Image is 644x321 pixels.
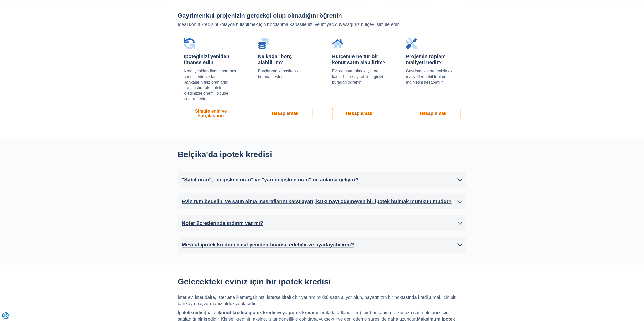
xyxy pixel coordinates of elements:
[178,295,456,306] font: İster ev, ister daire, ister ana ikametgahınız, isterse kiralık bir yatırım mülkü satın alıyor ol...
[178,12,342,19] font: Gayrimenkul projenizin gerçekçi olup olmadığını öğrenin
[287,310,317,315] font: ipotek kredisi
[182,219,462,227] a: Noter ücretlerinde indirim var mı?
[332,54,386,65] font: Bütçemle ne tür bir konut satın alabilirim?
[219,310,247,315] font: konut kredisi
[420,111,446,116] font: Hesaplamak
[247,310,248,315] font: ,
[195,109,227,118] font: Simüle edin ve karşılaştırın
[182,220,263,226] font: Noter ücretlerinde indirim var mı?
[272,111,298,116] font: Hesaplamak
[406,38,417,49] img: Projemin toplam maliyeti nedir?
[248,310,278,315] font: ipotek kredisi
[258,108,312,119] a: Hesaplamak
[406,54,446,65] font: Projemin toplam maliyeti nedir?
[184,54,230,65] font: İpoteğinizi yeniden finanse edin
[332,69,383,84] font: Evinizi satın almak için ne kadar bütçe ayırabileceğinizi buradan öğrenin.
[278,310,287,315] font: veya
[258,38,269,49] img: Ne kadar borç alabilirim?
[184,69,236,101] font: Kredi yeniden finansmanınızı simüle edin ve farklı bankaların faiz oranlarını karşılaştırarak ipo...
[332,38,343,49] img: Bütçemle ne tür bir konut satın alabilirim?
[182,197,462,205] a: Evin tüm bedelini ve satın alma masraflarını karşılayan, katkı payı ödemeyen bir ipotek bulmak mü...
[190,310,205,315] font: kredisi
[184,38,195,49] img: İpoteğinizi yeniden finanse edin
[406,69,452,84] font: Gayrimenkul projenizin ek maliyetler dahil toplam maliyetini hesaplayın.
[182,177,359,182] font: "Sabit oran", "değişken oran" ve "yarı değişken oran" ne anlama geliyor?
[184,108,238,119] a: Simüle edin ve karşılaştırın
[178,150,272,159] font: Belçika'da ipotek kredisi
[182,176,462,183] a: "Sabit oran", "değişken oran" ve "yarı değişken oran" ne anlama geliyor?
[258,54,292,65] font: Ne kadar borç alabilirim?
[205,310,219,315] font: (bazen
[178,22,401,27] font: İdeal konut kredisini kolayca bulabilmek için borçlanma kapasitenizi ve ihtiyaç duyacağınız bütçe...
[346,111,372,116] font: Hesaplamak
[182,199,452,204] font: Evin tüm bedelini ve satın alma masraflarını karşılayan, katkı payı ödemeyen bir ipotek bulmak mü...
[182,242,354,248] font: Mevcut ipotek kredimi nasıl yeniden finanse edebilir ve ayarlayabilirim?
[258,69,300,79] font: Borçlanma kapasitenizi burada keşfedin.
[406,108,460,119] a: Hesaplamak
[332,108,386,119] a: Hesaplamak
[178,277,331,286] font: Gelecekteki eviniz için bir ipotek kredisi
[178,310,190,315] font: İpotek
[182,241,462,249] a: Mevcut ipotek kredimi nasıl yeniden finanse edebilir ve ayarlayabilirim?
